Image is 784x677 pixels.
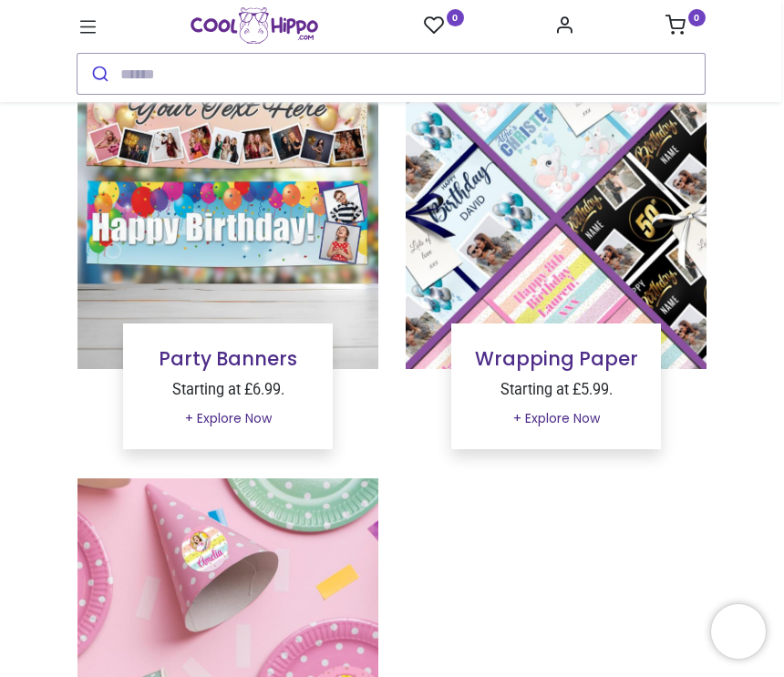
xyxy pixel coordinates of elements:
a: Account Info [554,20,574,35]
sup: 0 [447,9,464,26]
img: Cool Hippo [191,7,319,44]
a: + Explore Now [173,404,284,435]
a: Logo of Cool Hippo [191,7,319,44]
a: Wrapping Paper [475,345,638,372]
a: + Explore Now [501,404,612,435]
a: 0 [665,20,706,35]
a: Party Banners [159,345,297,372]
a: 0 [424,15,464,37]
iframe: Brevo live chat [711,604,766,659]
button: Submit [77,54,120,94]
sup: 0 [688,9,706,26]
p: Starting at £6.99. [138,380,318,401]
p: Starting at £5.99. [466,380,646,401]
